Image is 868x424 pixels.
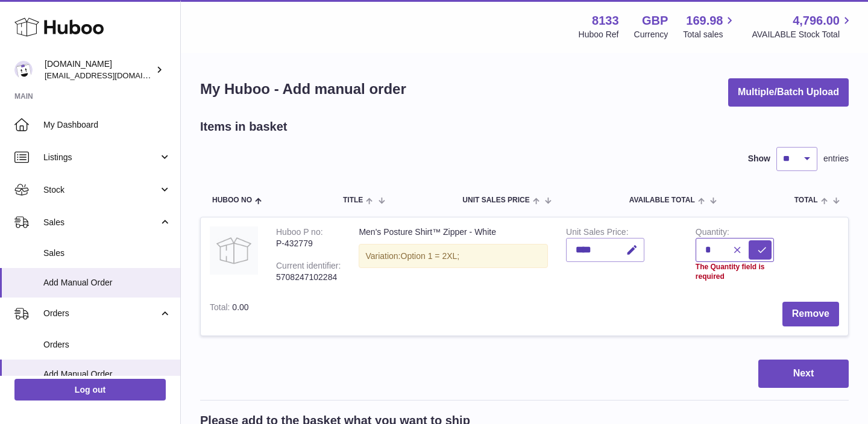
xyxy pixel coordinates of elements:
[43,339,171,351] span: Orders
[401,251,460,261] span: Option 1 = 2XL;
[462,196,529,204] span: Unit Sales Price
[43,308,159,319] span: Orders
[43,248,171,259] span: Sales
[794,196,818,204] span: Total
[200,79,406,99] h1: My Huboo - Add manual order
[276,272,341,283] div: 5708247102284
[43,277,171,288] span: Add Manual Order
[752,13,854,40] a: 4,796.00 AVAILABLE Stock Total
[232,302,248,312] span: 0.00
[343,196,363,204] span: Title
[43,369,171,380] span: Add Manual Order
[696,227,729,240] label: Quantity
[793,13,840,29] span: 4,796.00
[752,29,854,40] span: AVAILABLE Stock Total
[686,13,723,29] span: 169.98
[683,13,737,40] a: 169.98 Total sales
[629,196,695,204] span: AVAILABLE Total
[748,153,770,164] label: Show
[43,152,159,163] span: Listings
[696,262,774,281] div: The Quantity field is required
[45,70,177,80] span: [EMAIL_ADDRESS][DOMAIN_NAME]
[14,61,33,79] img: info@activeposture.co.uk
[823,153,849,164] span: entries
[566,227,628,240] label: Unit Sales Price
[276,261,341,273] div: Current identifier
[728,78,849,107] button: Multiple/Batch Upload
[592,13,619,29] strong: 8133
[276,238,341,249] div: P-432779
[43,217,159,228] span: Sales
[642,13,668,29] strong: GBP
[200,119,288,135] h2: Items in basket
[782,302,839,326] button: Remove
[758,360,849,388] button: Next
[14,379,166,401] a: Log out
[43,119,171,131] span: My Dashboard
[350,217,557,293] td: Men's Posture Shirt™ Zipper - White
[45,58,153,81] div: [DOMAIN_NAME]
[43,184,159,196] span: Stock
[579,29,619,40] div: Huboo Ref
[634,29,668,40] div: Currency
[210,302,232,315] label: Total
[359,244,548,269] div: Variation:
[276,227,323,240] div: Huboo P no
[212,196,252,204] span: Huboo no
[210,226,258,275] img: Men's Posture Shirt™ Zipper - White
[683,29,737,40] span: Total sales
